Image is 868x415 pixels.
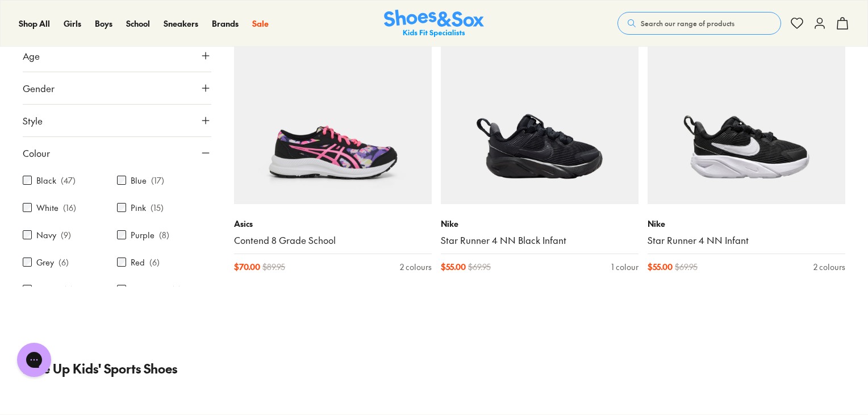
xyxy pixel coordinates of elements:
p: ( 47 ) [61,174,76,186]
label: Navy [36,229,56,240]
div: 2 colours [813,261,845,273]
a: Shop All [19,18,50,30]
a: Sale [252,18,269,30]
button: Style [23,105,211,136]
a: Star Runner 4 NN Black Infant [441,234,639,247]
span: $ 55.00 [441,261,466,273]
a: Shoes & Sox [384,10,484,38]
label: Purple [131,229,155,240]
span: School [126,18,150,29]
label: Green [36,283,59,295]
button: Search our range of products [617,12,781,35]
span: Sneakers [164,18,198,29]
a: Sale [648,6,845,204]
label: Light Blue [131,283,167,295]
span: Style [23,114,43,127]
p: ( 16 ) [63,201,76,213]
label: Grey [36,256,54,268]
span: Sale [252,18,269,29]
p: ( 9 ) [61,229,71,240]
span: Brands [212,18,239,29]
button: Colour [23,137,211,169]
button: Age [23,40,211,72]
button: Gender [23,72,211,104]
p: Nike [441,218,639,230]
label: Blue [131,174,147,186]
a: Boys [95,18,112,30]
p: ( 6 ) [59,256,69,268]
a: Sneakers [164,18,198,30]
span: Colour [23,146,50,160]
span: Gender [23,81,55,95]
span: Girls [64,18,81,29]
label: Pink [131,201,146,213]
p: ( 3 ) [172,283,181,295]
iframe: Gorgias live chat messenger [11,339,57,381]
a: Brands [212,18,239,30]
a: Girls [64,18,81,30]
span: $ 70.00 [234,261,260,273]
a: School [126,18,150,30]
a: Sale [234,6,432,204]
a: Contend 8 Grade School [234,234,432,247]
p: Asics [234,218,432,230]
a: Sale [441,6,639,204]
span: $ 69.95 [675,261,698,273]
p: ( 17 ) [151,174,164,186]
img: SNS_Logo_Responsive.svg [384,10,484,38]
a: Star Runner 4 NN Infant [648,234,845,247]
label: White [36,201,59,213]
div: 1 colour [611,261,639,273]
p: ( 15 ) [151,201,164,213]
p: ( 3 ) [64,283,73,295]
p: ( 6 ) [149,256,160,268]
span: Shop All [19,18,50,29]
span: Age [23,49,40,63]
span: $ 69.95 [468,261,491,273]
span: Boys [95,18,112,29]
div: 2 colours [400,261,432,273]
label: Black [36,174,56,186]
label: Red [131,256,145,268]
p: Nike [648,218,845,230]
p: Lace Up Kids' Sports Shoes [23,359,845,378]
span: $ 55.00 [648,261,673,273]
span: Search our range of products [641,18,735,28]
span: $ 89.95 [262,261,285,273]
p: ( 8 ) [159,229,169,240]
